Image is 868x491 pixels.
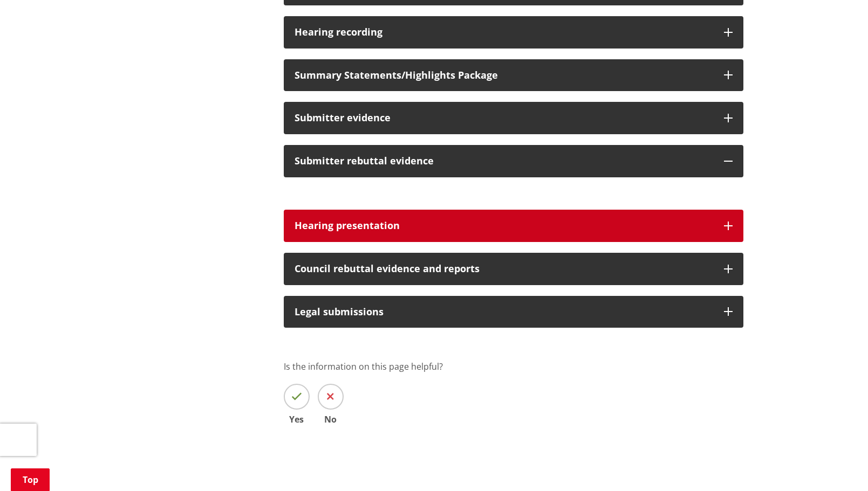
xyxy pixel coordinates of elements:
[295,307,713,317] h3: Legal submissions
[284,59,743,92] button: Summary Statements/Highlights Package
[318,415,344,424] span: No
[284,210,743,242] button: Hearing presentation
[284,16,743,49] button: Hearing recording
[295,113,713,123] h3: Submitter evidence
[284,253,743,285] button: Council rebuttal evidence and reports
[284,360,743,373] p: Is the information on this page helpful?
[295,220,713,231] h3: Hearing presentation
[284,102,743,134] button: Submitter evidence
[295,156,713,167] h3: Submitter rebuttal evidence
[295,70,713,81] div: Summary Statements/Highlights Package
[818,446,857,485] iframe: Messenger Launcher
[295,27,713,38] div: Hearing recording
[284,415,310,424] span: Yes
[11,468,50,491] a: Top
[284,296,743,328] button: Legal submissions
[295,264,713,274] h3: Council rebuttal evidence and reports
[284,145,743,177] button: Submitter rebuttal evidence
